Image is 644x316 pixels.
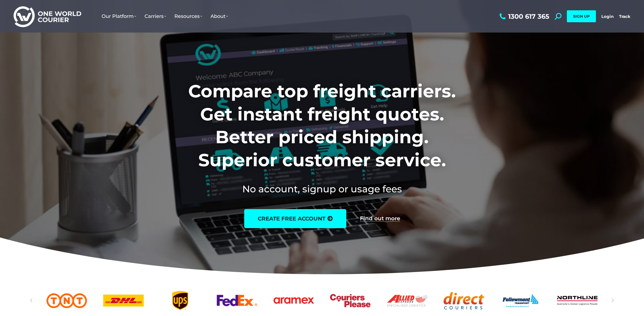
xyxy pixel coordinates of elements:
[217,291,257,310] div: 5 / 25
[444,291,484,310] a: Direct Couriers logo
[330,291,371,310] a: Couriers Please logo
[103,291,144,310] a: DHl logo
[160,291,200,310] div: 4 / 25
[211,13,228,19] span: About
[98,8,140,25] a: Our Platform
[46,291,87,310] a: TNT logo Australian freight company
[500,291,541,310] a: Followmont transoirt web logo
[144,13,166,19] span: Carriers
[217,291,257,310] a: FedEx logo
[152,182,492,196] h2: No account, signup or usage fees
[46,291,598,310] div: Slides
[140,8,170,25] a: Carriers
[573,14,590,19] span: SIGN UP
[170,8,206,25] a: Resources
[500,291,541,310] div: 10 / 25
[46,291,87,310] div: 2 / 25
[557,291,598,310] a: Northline logo
[14,5,81,27] img: One World Courier
[498,13,549,20] a: 1300 617 365
[274,291,314,310] div: 6 / 25
[567,10,596,22] a: SIGN UP
[206,8,232,25] a: About
[103,291,144,310] div: 3 / 25
[152,80,492,171] h1: Compare top freight carriers. Get instant freight quotes. Better priced shipping. Superior custom...
[601,14,614,19] a: Login
[387,291,427,310] a: Allied Express logo
[102,13,136,19] span: Our Platform
[274,291,314,310] a: Aramex_logo
[160,291,200,310] a: UPS logo
[330,291,371,310] div: 7 / 25
[557,291,598,310] div: 11 / 25
[619,14,630,19] a: Track
[444,291,484,310] div: 9 / 25
[174,13,202,19] span: Resources
[360,216,400,222] a: Find out more
[387,291,427,310] div: 8 / 25
[244,209,346,228] a: create free account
